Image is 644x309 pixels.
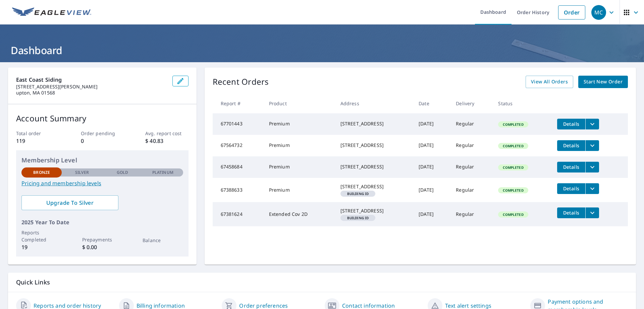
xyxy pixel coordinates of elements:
[499,165,527,170] span: Completed
[340,183,408,190] div: [STREET_ADDRESS]
[16,130,59,137] p: Total order
[531,78,568,86] span: View All Orders
[21,179,183,187] a: Pricing and membership levels
[557,183,585,194] button: detailsBtn-67388633
[213,135,264,156] td: 67564732
[21,156,183,165] p: Membership Level
[450,113,493,135] td: Regular
[561,185,581,192] span: Details
[264,135,335,156] td: Premium
[145,137,188,145] p: $ 40.83
[347,216,369,220] em: Building ID
[557,140,585,151] button: detailsBtn-67564732
[213,93,264,113] th: Report #
[413,113,450,135] td: [DATE]
[413,135,450,156] td: [DATE]
[558,5,585,20] a: Order
[585,162,599,172] button: filesDropdownBtn-67458684
[143,237,183,244] p: Balance
[264,202,335,226] td: Extended Cov 2D
[557,207,585,218] button: detailsBtn-67381624
[21,229,62,243] p: Reports Completed
[82,243,122,251] p: $ 0.00
[335,93,413,113] th: Address
[450,178,493,202] td: Regular
[578,76,628,88] a: Start New Order
[561,121,581,127] span: Details
[585,183,599,194] button: filesDropdownBtn-67388633
[21,243,62,251] p: 19
[347,192,369,195] em: Building ID
[413,202,450,226] td: [DATE]
[499,212,527,217] span: Completed
[450,135,493,156] td: Regular
[340,163,408,170] div: [STREET_ADDRESS]
[450,93,493,113] th: Delivery
[561,142,581,149] span: Details
[213,156,264,178] td: 67458684
[16,84,167,90] p: [STREET_ADDRESS][PERSON_NAME]
[117,169,128,176] p: Gold
[585,207,599,218] button: filesDropdownBtn-67381624
[413,93,450,113] th: Date
[264,156,335,178] td: Premium
[81,137,124,145] p: 0
[340,120,408,127] div: [STREET_ADDRESS]
[264,93,335,113] th: Product
[21,195,118,210] a: Upgrade To Silver
[16,112,189,124] p: Account Summary
[413,156,450,178] td: [DATE]
[27,199,113,206] span: Upgrade To Silver
[145,130,188,137] p: Avg. report cost
[450,156,493,178] td: Regular
[585,140,599,151] button: filesDropdownBtn-67564732
[526,76,573,88] a: View All Orders
[557,162,585,172] button: detailsBtn-67458684
[264,178,335,202] td: Premium
[21,218,183,226] p: 2025 Year To Date
[584,78,623,86] span: Start New Order
[413,178,450,202] td: [DATE]
[499,122,527,127] span: Completed
[561,209,581,216] span: Details
[213,76,269,88] p: Recent Orders
[499,144,527,148] span: Completed
[213,113,264,135] td: 67701443
[591,5,606,20] div: MC
[16,137,59,145] p: 119
[450,202,493,226] td: Regular
[82,236,122,243] p: Prepayments
[340,142,408,149] div: [STREET_ADDRESS]
[561,164,581,170] span: Details
[16,278,628,286] p: Quick Links
[585,119,599,129] button: filesDropdownBtn-67701443
[213,178,264,202] td: 67388633
[81,130,124,137] p: Order pending
[499,188,527,193] span: Completed
[33,169,50,176] p: Bronze
[340,207,408,214] div: [STREET_ADDRESS]
[264,113,335,135] td: Premium
[8,43,636,57] h1: Dashboard
[152,169,173,176] p: Platinum
[16,76,167,84] p: east coast siding
[12,7,91,17] img: EV Logo
[213,202,264,226] td: 67381624
[557,119,585,129] button: detailsBtn-67701443
[16,90,167,96] p: upton, MA 01568
[75,169,89,176] p: Silver
[493,93,552,113] th: Status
